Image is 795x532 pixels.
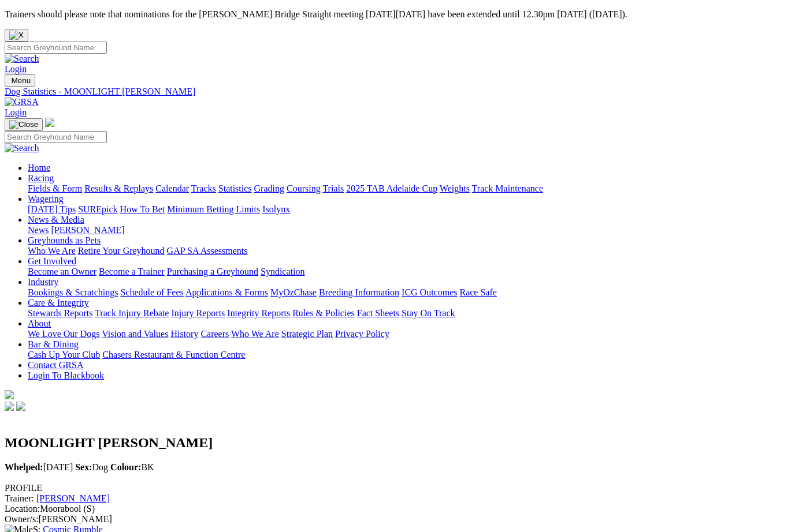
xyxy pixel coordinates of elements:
span: Dog [75,462,108,472]
a: Stay On Track [402,308,455,318]
a: Login [5,107,27,117]
a: Retire Your Greyhound [78,246,165,256]
a: Login To Blackbook [28,370,104,380]
a: How To Bet [120,204,165,214]
img: GRSA [5,97,39,107]
a: Coursing [287,183,321,193]
div: Moorabool (S) [5,504,790,514]
a: History [170,329,198,339]
b: Colour: [110,462,141,472]
a: Bookings & Scratchings [28,287,118,297]
a: News & Media [28,215,84,224]
a: Strategic Plan [281,329,333,339]
input: Search [5,42,107,54]
div: Care & Integrity [28,308,790,319]
div: Bar & Dining [28,350,790,360]
a: Become a Trainer [99,267,165,276]
a: Chasers Restaurant & Function Centre [102,350,245,359]
div: Industry [28,287,790,298]
img: Close [9,120,38,129]
a: Industry [28,277,58,287]
a: Track Maintenance [472,183,543,193]
a: Wagering [28,194,64,204]
a: Careers [200,329,229,339]
a: Home [28,163,50,173]
img: logo-grsa-white.png [45,118,54,127]
button: Close [5,29,28,42]
a: [PERSON_NAME] [51,225,124,235]
a: Weights [440,183,470,193]
a: Fact Sheets [357,308,399,318]
a: GAP SA Assessments [167,246,248,256]
img: Search [5,54,39,64]
a: Who We Are [28,246,76,256]
span: Location: [5,504,40,514]
a: [DATE] Tips [28,204,76,214]
a: MyOzChase [270,287,317,297]
a: Privacy Policy [335,329,389,339]
a: Isolynx [262,204,290,214]
a: Tracks [191,183,216,193]
a: 2025 TAB Adelaide Cup [346,183,437,193]
span: [DATE] [5,462,73,472]
b: Sex: [75,462,92,472]
div: Greyhounds as Pets [28,246,790,256]
div: [PERSON_NAME] [5,514,790,524]
a: Stewards Reports [28,308,92,318]
a: Care & Integrity [28,298,89,308]
div: Wagering [28,204,790,215]
a: We Love Our Dogs [28,329,99,339]
img: Search [5,143,39,153]
span: Trainer: [5,493,34,503]
a: Rules & Policies [292,308,355,318]
a: Bar & Dining [28,339,79,349]
a: Cash Up Your Club [28,350,100,359]
a: [PERSON_NAME] [36,493,110,503]
div: News & Media [28,225,790,235]
a: Vision and Values [102,329,168,339]
button: Toggle navigation [5,74,35,87]
a: Grading [254,183,284,193]
h2: MOONLIGHT [PERSON_NAME] [5,435,790,451]
span: BK [110,462,154,472]
a: Track Injury Rebate [95,308,169,318]
div: Racing [28,183,790,194]
a: Integrity Reports [227,308,290,318]
a: Applications & Forms [185,287,268,297]
a: Trials [322,183,344,193]
a: About [28,319,51,328]
a: Calendar [155,183,189,193]
a: Schedule of Fees [120,287,183,297]
a: Race Safe [459,287,496,297]
img: facebook.svg [5,402,14,411]
a: Dog Statistics - MOONLIGHT [PERSON_NAME] [5,87,790,97]
a: ICG Outcomes [402,287,457,297]
a: News [28,225,49,235]
span: Menu [12,76,31,85]
p: Trainers should please note that nominations for the [PERSON_NAME] Bridge Straight meeting [DATE]... [5,9,790,20]
a: Breeding Information [319,287,399,297]
span: Owner/s: [5,514,39,524]
a: SUREpick [78,204,117,214]
div: About [28,329,790,339]
input: Search [5,131,107,143]
a: Statistics [218,183,252,193]
a: Login [5,64,27,74]
b: Whelped: [5,462,43,472]
div: Get Involved [28,267,790,277]
a: Injury Reports [171,308,225,318]
a: Syndication [261,267,304,276]
a: Greyhounds as Pets [28,235,101,245]
a: Get Involved [28,256,76,266]
a: Who We Are [231,329,279,339]
a: Purchasing a Greyhound [167,267,258,276]
a: Contact GRSA [28,360,83,370]
div: PROFILE [5,483,790,493]
button: Toggle navigation [5,118,43,131]
a: Racing [28,173,54,183]
a: Minimum Betting Limits [167,204,260,214]
img: logo-grsa-white.png [5,390,14,399]
img: twitter.svg [16,402,25,411]
img: X [9,31,24,40]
